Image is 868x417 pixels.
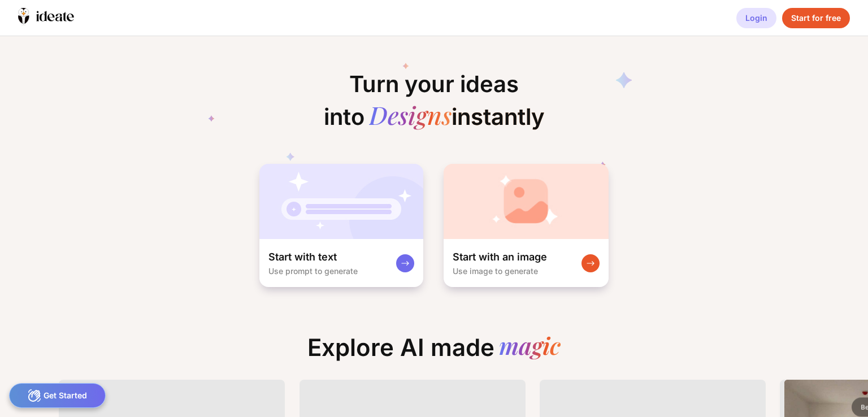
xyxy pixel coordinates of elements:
[736,8,776,28] div: Login
[444,164,609,239] img: startWithImageCardBg.jpg
[298,333,570,371] div: Explore AI made
[268,250,337,264] div: Start with text
[453,250,547,264] div: Start with an image
[9,383,106,408] div: Get Started
[259,164,423,239] img: startWithTextCardBg.jpg
[453,266,538,276] div: Use image to generate
[268,266,358,276] div: Use prompt to generate
[782,8,850,28] div: Start for free
[499,333,561,362] div: magic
